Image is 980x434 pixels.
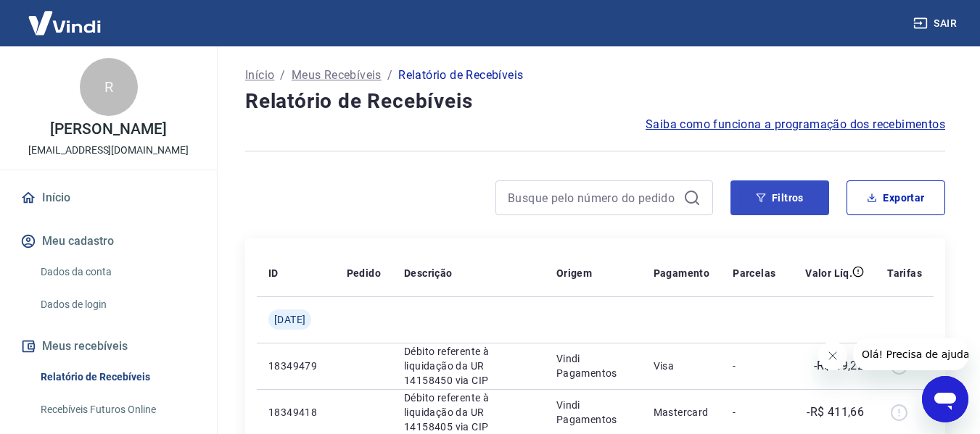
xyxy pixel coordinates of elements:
p: [EMAIL_ADDRESS][DOMAIN_NAME] [28,143,189,158]
iframe: Botão para abrir a janela de mensagens [922,376,968,422]
h4: Relatório de Recebíveis [245,87,945,116]
button: Filtros [730,180,829,215]
button: Sair [910,10,963,37]
input: Busque pelo número do pedido [508,187,678,209]
a: Relatório de Recebíveis [35,362,199,392]
a: Dados da conta [35,257,199,287]
p: 18349479 [268,359,324,373]
p: -R$ 49,22 [814,357,865,375]
button: Exportar [847,180,945,215]
p: Vindi Pagamentos [556,398,630,427]
p: Parcelas [733,266,775,280]
p: / [280,67,285,84]
div: R [80,58,138,116]
img: Vindi [17,1,112,45]
iframe: Fechar mensagem [818,341,847,370]
p: Origem [556,266,592,280]
p: -R$ 411,66 [807,404,864,421]
span: [DATE] [274,312,305,327]
p: Débito referente à liquidação da UR 14158450 via CIP [404,344,533,388]
a: Recebíveis Futuros Online [35,395,199,425]
p: Tarifas [887,266,922,280]
p: Débito referente à liquidação da UR 14158405 via CIP [404,391,533,434]
p: Pedido [347,266,381,280]
button: Meu cadastro [17,225,199,257]
p: [PERSON_NAME] [50,122,166,137]
p: Descrição [404,266,453,280]
span: Olá! Precisa de ajuda? [9,10,122,22]
a: Meus Recebíveis [292,67,382,84]
p: Relatório de Recebíveis [398,67,523,84]
p: - [733,359,775,373]
p: Visa [654,359,710,373]
p: / [387,67,392,84]
a: Dados de login [35,290,199,320]
p: Pagamento [654,266,710,280]
p: 18349418 [268,405,324,420]
p: Valor Líq. [805,266,852,280]
a: Saiba como funciona a programação dos recebimentos [646,116,945,133]
a: Início [17,182,199,214]
iframe: Mensagem da empresa [853,338,968,370]
p: ID [268,266,279,280]
p: Vindi Pagamentos [556,351,630,380]
p: Mastercard [654,405,710,420]
p: - [733,405,775,420]
a: Início [245,67,274,84]
button: Meus recebíveis [17,330,199,362]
